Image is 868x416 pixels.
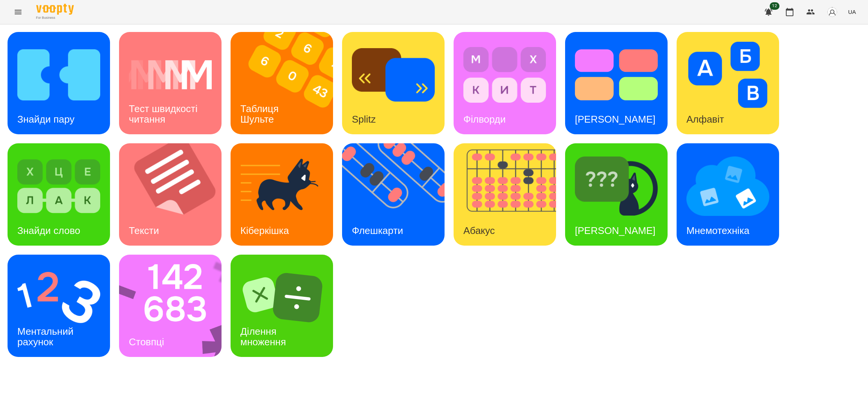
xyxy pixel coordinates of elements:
h3: Абакус [463,225,495,236]
img: Знайди Кіберкішку [575,153,658,219]
a: ТекстиТексти [119,143,222,246]
a: СтовпціСтовпці [119,255,222,357]
h3: Ментальний рахунок [17,326,76,347]
h3: Знайди слово [17,225,80,236]
a: Знайди паруЗнайди пару [8,32,110,134]
h3: Філворди [463,114,506,125]
a: Ментальний рахунокМентальний рахунок [8,255,110,357]
h3: [PERSON_NAME] [575,225,656,236]
img: Філворди [463,42,546,108]
h3: Кіберкішка [240,225,289,236]
h3: [PERSON_NAME] [575,114,656,125]
img: Флешкарти [342,143,454,246]
h3: Тест швидкості читання [129,103,200,124]
h3: Знайди пару [17,114,75,125]
a: ФлешкартиФлешкарти [342,143,445,246]
img: Таблиця Шульте [231,32,342,134]
h3: Splitz [352,114,376,125]
a: КіберкішкаКіберкішка [231,143,333,246]
a: АлфавітАлфавіт [677,32,779,134]
button: UA [845,5,859,19]
span: 12 [770,2,779,10]
img: Ділення множення [240,264,323,331]
a: МнемотехнікаМнемотехніка [677,143,779,246]
a: АбакусАбакус [454,143,556,246]
span: UA [848,8,856,16]
img: avatar_s.png [827,7,837,17]
img: Абакус [454,143,565,246]
h3: Стовпці [129,336,164,348]
a: Знайди Кіберкішку[PERSON_NAME] [565,143,668,246]
button: Menu [9,3,27,21]
img: Voopty Logo [36,4,74,15]
a: Тест швидкості читанняТест швидкості читання [119,32,222,134]
img: Алфавіт [686,42,769,108]
img: Мнемотехніка [686,153,769,219]
h3: Мнемотехніка [686,225,749,236]
img: Тексти [119,143,231,246]
img: Тест Струпа [575,42,658,108]
img: Стовпці [119,255,231,357]
h3: Флешкарти [352,225,403,236]
h3: Ділення множення [240,326,286,347]
a: Ділення множенняДілення множення [231,255,333,357]
img: Знайди пару [17,42,100,108]
h3: Алфавіт [686,114,724,125]
h3: Таблиця Шульте [240,103,281,124]
img: Тест швидкості читання [129,42,212,108]
a: ФілвордиФілворди [454,32,556,134]
h3: Тексти [129,225,159,236]
a: SplitzSplitz [342,32,445,134]
img: Ментальний рахунок [17,264,100,331]
a: Таблиця ШультеТаблиця Шульте [231,32,333,134]
img: Кіберкішка [240,153,323,219]
a: Знайди словоЗнайди слово [8,143,110,246]
img: Splitz [352,42,435,108]
img: Знайди слово [17,153,100,219]
span: For Business [36,15,74,20]
a: Тест Струпа[PERSON_NAME] [565,32,668,134]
